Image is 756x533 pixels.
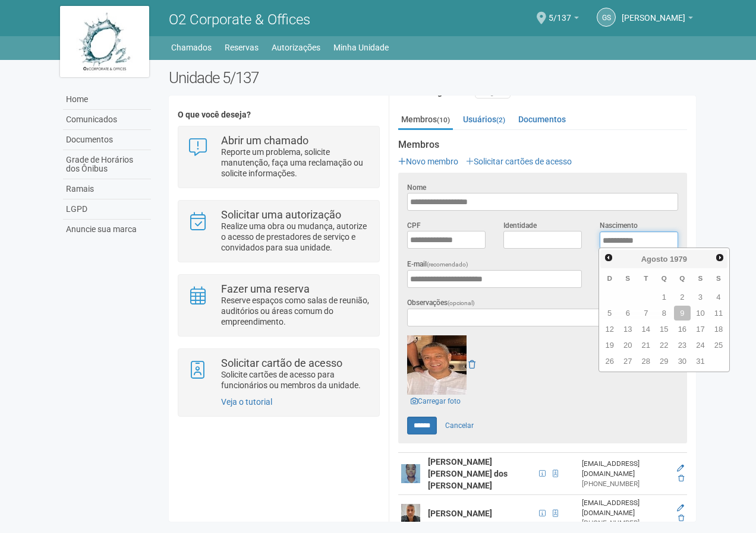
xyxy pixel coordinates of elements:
[582,459,669,479] div: [EMAIL_ADDRESS][DOMAIN_NAME]
[169,11,310,28] span: O2 Corporate & Offices
[601,322,618,337] a: 12
[622,15,693,24] a: [PERSON_NAME]
[63,150,151,179] a: Grade de Horários dos Ônibus
[625,274,630,282] span: Segunda
[187,210,370,253] a: Solicitar uma autorização Realize uma obra ou mudança, autorize o acesso de prestadores de serviç...
[221,221,370,253] p: Realize uma obra ou mudança, autorize o acesso de prestadores de serviço e convidados para sua un...
[401,504,420,523] img: user.png
[674,290,691,304] a: 2
[221,208,341,221] strong: Solicitar uma autorização
[692,322,709,337] a: 17
[638,322,655,337] a: 14
[604,253,613,262] span: Anterior
[644,274,648,282] span: Terça
[178,110,379,119] h4: O que você deseja?
[692,306,709,321] a: 10
[187,358,370,391] a: Solicitar cartão de acesso Solicite cartões de acesso para funcionários ou membros da unidade.
[607,274,612,282] span: Domingo
[656,322,673,337] a: 15
[638,306,655,321] a: 7
[63,220,151,239] a: Anuncie sua marca
[221,357,342,369] strong: Solicitar cartão de acesso
[601,251,615,265] a: Anterior
[638,338,655,353] a: 21
[692,290,709,304] a: 3
[221,147,370,179] p: Reporte um problema, solicite manutenção, faça uma reclamação ou solicite informações.
[398,110,453,130] a: Membros(10)
[333,39,389,56] a: Minha Unidade
[63,130,151,150] a: Documentos
[601,306,618,321] a: 5
[710,290,727,304] a: 4
[503,220,537,231] label: Identidade
[698,274,703,282] span: Sexta
[601,354,618,369] a: 26
[221,397,272,407] a: Veja o tutorial
[63,179,151,199] a: Ramais
[63,90,151,110] a: Home
[619,306,637,321] a: 6
[221,369,370,391] p: Solicite cartões de acesso para funcionários ou membros da unidade.
[398,139,687,150] strong: Membros
[678,514,684,522] a: Excluir membro
[407,182,426,193] label: Nome
[710,306,727,321] a: 11
[272,39,320,56] a: Autorizações
[515,110,569,128] a: Documentos
[674,322,691,337] a: 16
[448,300,475,306] span: (opcional)
[674,306,691,321] a: 9
[638,354,655,369] a: 28
[582,479,669,489] div: [PHONE_NUMBER]
[656,306,673,321] a: 8
[656,354,673,369] a: 29
[710,322,727,337] a: 18
[677,504,684,512] a: Editar membro
[679,274,685,282] span: Quinta
[407,259,468,270] label: E-mail
[713,251,726,265] a: Próximo
[622,2,685,23] span: GILBERTO STIEBLER FILHO
[187,284,370,327] a: Fazer uma reserva Reserve espaços como salas de reunião, auditórios ou áreas comum do empreendime...
[597,8,616,27] a: GS
[674,354,691,369] a: 30
[407,297,475,309] label: Observações
[407,395,464,408] a: Carregar foto
[716,274,721,282] span: Sábado
[187,135,370,179] a: Abrir um chamado Reporte um problema, solicite manutenção, faça uma reclamação ou solicite inform...
[407,335,467,395] img: GetFile
[710,338,727,353] a: 25
[692,354,709,369] a: 31
[428,509,492,518] strong: [PERSON_NAME]
[670,255,687,264] span: 1979
[169,69,696,87] h2: Unidade 5/137
[619,354,637,369] a: 27
[460,110,508,128] a: Usuários(2)
[601,338,618,353] a: 19
[582,518,669,528] div: [PHONE_NUMBER]
[401,464,420,483] img: user.png
[678,474,684,483] a: Excluir membro
[437,116,450,124] small: (10)
[221,283,310,295] strong: Fazer uma reserva
[428,457,508,490] strong: [PERSON_NAME] [PERSON_NAME] dos [PERSON_NAME]
[466,157,572,166] a: Solicitar cartões de acesso
[619,338,637,353] a: 20
[600,220,638,231] label: Nascimento
[60,6,149,77] img: logo.jpg
[656,290,673,304] a: 1
[641,255,668,264] span: Agosto
[656,338,673,353] a: 22
[674,338,691,353] a: 23
[468,360,475,369] a: Remover
[661,274,667,282] span: Quarta
[582,498,669,518] div: [EMAIL_ADDRESS][DOMAIN_NAME]
[221,295,370,327] p: Reserve espaços como salas de reunião, auditórios ou áreas comum do empreendimento.
[63,110,151,130] a: Comunicados
[171,39,212,56] a: Chamados
[407,220,421,231] label: CPF
[619,322,637,337] a: 13
[677,464,684,472] a: Editar membro
[221,134,308,147] strong: Abrir um chamado
[398,157,458,166] a: Novo membro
